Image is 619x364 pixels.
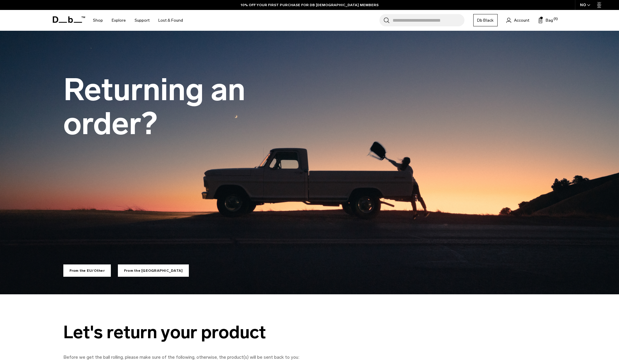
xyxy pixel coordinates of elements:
a: Support [135,10,150,31]
a: From the EU/Other [63,264,111,277]
a: Lost & Found [158,10,183,31]
span: Account [514,17,529,23]
button: Bag (1) [538,17,553,24]
a: Shop [93,10,103,31]
a: 10% OFF YOUR FIRST PURCHASE FOR DB [DEMOGRAPHIC_DATA] MEMBERS [241,2,379,8]
span: (1) [554,17,558,22]
a: From the [GEOGRAPHIC_DATA] [118,264,189,277]
div: Let's return your product [63,322,327,342]
span: Bag [546,17,553,23]
h1: Returning an order? [63,73,327,141]
a: Explore [112,10,126,31]
a: Account [506,17,529,24]
a: Db Black [473,14,498,26]
nav: Main Navigation [89,10,187,31]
